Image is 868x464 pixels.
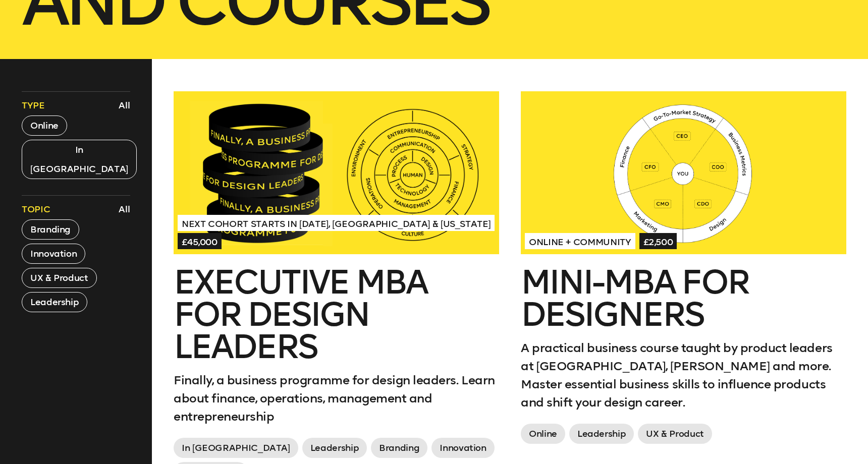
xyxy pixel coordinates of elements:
[22,203,50,215] span: Topic
[22,268,97,288] button: UX & Product
[116,201,133,218] button: All
[116,97,133,114] button: All
[521,266,846,331] h2: Mini-MBA for Designers
[22,219,79,240] button: Branding
[638,424,712,444] span: UX & Product
[178,233,222,249] span: £45,000
[174,266,499,363] h2: Executive MBA for Design Leaders
[22,99,45,111] span: Type
[22,140,137,179] button: In [GEOGRAPHIC_DATA]
[521,91,846,448] a: Online + Community£2,500Mini-MBA for DesignersA practical business course taught by product leade...
[521,339,846,412] p: A practical business course taught by product leaders at [GEOGRAPHIC_DATA], [PERSON_NAME] and mor...
[525,233,635,249] span: Online + Community
[639,233,677,249] span: £2,500
[178,215,495,231] span: Next Cohort Starts in [DATE], [GEOGRAPHIC_DATA] & [US_STATE]
[569,424,634,444] span: Leadership
[521,424,565,444] span: Online
[22,292,87,312] button: Leadership
[22,244,85,264] button: Innovation
[371,438,427,458] span: Branding
[302,438,367,458] span: Leadership
[174,438,298,458] span: In [GEOGRAPHIC_DATA]
[174,371,499,426] p: Finally, a business programme for design leaders. Learn about finance, operations, management and...
[431,438,494,458] span: Innovation
[22,115,67,136] button: Online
